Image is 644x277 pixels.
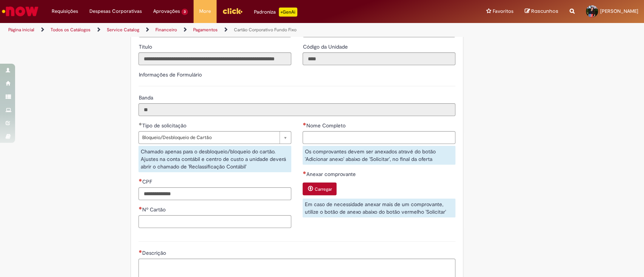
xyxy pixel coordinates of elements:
input: Código da Unidade [303,52,455,65]
span: Necessários [138,250,142,253]
div: Os comprovantes devem ser anexados atravé do botão 'Adicionar anexo' abaixo de 'Solicitar', no fi... [303,146,455,165]
span: Necessários [138,179,142,182]
span: Rascunhos [531,8,558,15]
a: Página inicial [8,27,34,33]
span: Necessários [138,207,142,210]
img: click_logo_yellow_360x200.png [222,5,243,17]
span: Somente leitura - Banda [138,94,154,101]
div: Padroniza [254,8,297,17]
input: CPF [138,187,291,200]
input: Nº Cartão [138,215,291,228]
span: 3 [181,9,188,15]
div: Chamado apenas para o desbloqueio/bloqueio do cartão. Ajustes na conta contábil e centro de custo... [138,146,291,172]
span: Necessários [303,171,306,174]
small: Carregar [314,186,332,192]
span: Obrigatório Preenchido [138,122,142,125]
span: Favoritos [493,8,513,15]
label: Somente leitura - Título [138,43,153,51]
img: ServiceNow [1,4,40,19]
input: Banda [138,103,455,116]
input: Nome Completo [303,131,455,144]
div: Em caso de necessidade anexar mais de um comprovante, utilize o botão de anexo abaixo do botão ve... [303,199,455,217]
span: [PERSON_NAME] [600,8,638,14]
p: +GenAi [279,8,297,17]
label: Somente leitura - Banda [138,94,154,101]
span: Aprovações [153,8,180,15]
span: Descrição [142,249,167,256]
a: Pagamentos [193,27,218,33]
a: Cartão Corporativo Fundo Fixo [234,27,297,33]
span: Nº Cartão [142,206,167,213]
span: Bloqueio/Desbloqueio de Cartão [142,132,276,144]
span: Anexar comprovante [306,171,357,178]
a: Service Catalog [107,27,139,33]
span: CPF [142,178,153,185]
ul: Trilhas de página [6,23,424,37]
button: Carregar anexo de Anexar comprovante Required [303,182,337,195]
a: Todos os Catálogos [51,27,91,33]
span: More [199,8,211,15]
label: Somente leitura - Código da Unidade [303,43,349,51]
span: Tipo de solicitação [142,122,188,129]
label: Informações de Formulário [138,71,201,78]
span: Despesas Corporativas [89,8,142,15]
span: Requisições [52,8,78,15]
a: Financeiro [155,27,177,33]
span: Necessários [303,122,306,125]
a: Rascunhos [525,8,558,15]
span: Nome Completo [306,122,347,129]
input: Título [138,52,291,65]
